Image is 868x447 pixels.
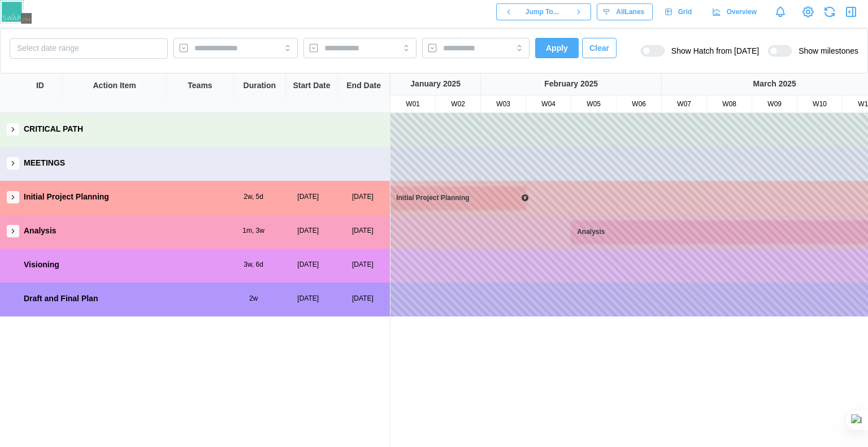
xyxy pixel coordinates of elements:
div: ID [36,80,44,92]
div: Duration [244,80,276,92]
div: W01 [390,99,435,110]
div: [DATE] [281,192,336,202]
div: W09 [752,99,797,110]
button: Clear [582,38,617,58]
button: Refresh Grid [822,4,837,20]
div: [DATE] [336,259,390,270]
a: Notifications [771,2,790,21]
div: W04 [526,99,571,110]
div: Analysis [572,227,614,237]
div: Initial Project Planning [392,193,478,203]
div: Action Item [93,80,136,92]
div: [DATE] [336,225,390,236]
div: W02 [436,99,480,110]
div: [DATE] [281,293,336,304]
div: Initial Project Planning [24,191,109,203]
div: February 2025 [481,78,661,90]
span: Apply [546,38,568,58]
button: Open Drawer [843,4,859,20]
div: January 2025 [390,78,480,90]
a: Grid [658,3,700,20]
div: 2w, 5d [226,192,281,202]
div: W05 [571,99,616,110]
div: Visioning [24,259,59,271]
div: [DATE] [281,225,336,236]
span: All Lanes [616,4,644,20]
div: 2w [226,293,281,304]
div: End Date [346,80,381,92]
div: [DATE] [281,259,336,270]
span: Grid [678,4,692,20]
a: Overview [706,3,765,20]
a: View Project [800,4,816,20]
div: W08 [707,99,752,110]
div: W06 [617,99,661,110]
span: Overview [727,4,757,20]
div: W10 [797,99,842,110]
div: W03 [481,99,526,110]
div: Draft and Final Plan [24,293,98,305]
span: Jump To... [526,4,559,20]
button: Apply [535,38,579,58]
span: Clear [589,38,609,58]
div: Teams [188,80,212,92]
button: Select date range [10,38,168,59]
button: AllLanes [597,3,653,20]
button: Jump To... [520,3,567,20]
div: CRITICAL PATH [24,123,83,136]
span: Show milestones [792,45,858,57]
span: Show Hatch from [DATE] [665,45,759,57]
div: Start Date [293,80,330,92]
div: [DATE] [336,293,390,304]
div: 1m, 3w [226,225,281,236]
div: MEETINGS [24,157,65,170]
div: 3w, 6d [226,259,281,270]
span: Select date range [17,44,79,53]
div: W07 [662,99,706,110]
div: Analysis [24,225,57,237]
div: [DATE] [336,192,390,202]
